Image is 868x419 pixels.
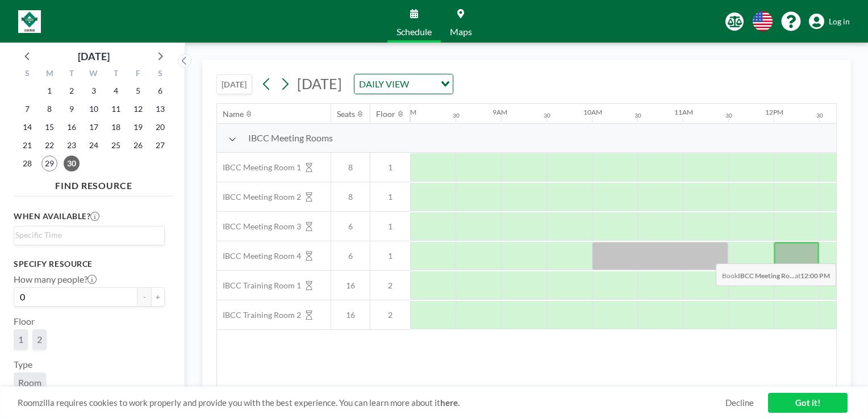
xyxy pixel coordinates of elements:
div: Seats [337,109,355,119]
span: Log in [829,16,850,27]
span: Monday, September 1, 2025 [41,83,57,99]
span: Maps [450,27,472,36]
img: organization-logo [18,10,41,33]
a: Decline [725,397,754,408]
span: IBCC Training Room 2 [217,310,301,320]
div: 12PM [765,108,783,116]
span: Wednesday, September 17, 2025 [86,119,102,135]
span: 6 [331,221,370,232]
span: Wednesday, September 24, 2025 [86,137,102,153]
div: 30 [816,112,823,119]
b: IBCC Meeting Ro... [738,271,795,280]
span: Tuesday, September 2, 2025 [64,83,80,99]
div: Search for option [354,74,453,94]
span: DAILY VIEW [357,77,411,91]
span: Tuesday, September 9, 2025 [64,101,80,117]
span: 1 [370,192,410,202]
label: How many people? [14,274,97,285]
span: IBCC Meeting Rooms [248,132,333,144]
span: 2 [37,334,42,345]
div: F [127,67,149,82]
div: 30 [725,112,732,119]
h3: Specify resource [14,259,165,269]
button: [DATE] [216,74,252,94]
span: [DATE] [297,75,342,92]
div: 10AM [583,108,602,116]
span: Wednesday, September 10, 2025 [86,101,102,117]
span: Thursday, September 4, 2025 [108,83,124,99]
span: Friday, September 19, 2025 [130,119,146,135]
span: Tuesday, September 16, 2025 [64,119,80,135]
div: T [61,67,83,82]
span: Sunday, September 14, 2025 [19,119,35,135]
span: Sunday, September 21, 2025 [19,137,35,153]
span: Sunday, September 28, 2025 [19,156,35,171]
input: Search for option [412,77,434,91]
span: 2 [370,310,410,320]
div: Search for option [14,227,164,244]
button: - [137,287,151,307]
span: IBCC Training Room 1 [217,280,301,291]
span: Monday, September 29, 2025 [41,156,57,171]
div: 30 [544,112,550,119]
span: Friday, September 26, 2025 [130,137,146,153]
span: IBCC Meeting Room 1 [217,162,301,173]
div: [DATE] [78,48,110,64]
span: Saturday, September 13, 2025 [152,101,168,117]
span: 1 [370,221,410,232]
span: IBCC Meeting Room 3 [217,221,301,232]
div: T [105,67,127,82]
span: Friday, September 5, 2025 [130,83,146,99]
span: 8 [331,162,370,173]
span: Thursday, September 11, 2025 [108,101,124,117]
span: Friday, September 12, 2025 [130,101,146,117]
div: S [16,67,39,82]
span: Saturday, September 27, 2025 [152,137,168,153]
div: W [83,67,105,82]
span: IBCC Meeting Room 2 [217,192,301,202]
span: Tuesday, September 23, 2025 [64,137,80,153]
div: Name [223,109,244,119]
span: IBCC Meeting Room 4 [217,251,301,261]
span: 1 [370,162,410,173]
h4: FIND RESOURCE [14,175,174,191]
span: Thursday, September 25, 2025 [108,137,124,153]
button: + [151,287,165,307]
a: Got it! [768,393,848,413]
input: Search for option [15,229,158,241]
div: 9AM [493,108,507,116]
a: here. [440,397,460,408]
span: Thursday, September 18, 2025 [108,119,124,135]
div: 11AM [674,108,693,116]
span: 16 [331,280,370,291]
label: Type [14,359,32,370]
span: Wednesday, September 3, 2025 [86,83,102,99]
label: Floor [14,316,35,327]
div: 30 [635,112,641,119]
span: Schedule [397,27,432,36]
span: Roomzilla requires cookies to work properly and provide you with the best experience. You can lea... [18,397,725,408]
span: 1 [370,251,410,261]
div: M [39,67,61,82]
span: Monday, September 22, 2025 [41,137,57,153]
span: 1 [18,334,23,345]
span: Tuesday, September 30, 2025 [64,156,80,171]
div: Floor [376,109,395,119]
span: Saturday, September 6, 2025 [152,83,168,99]
span: 8 [331,192,370,202]
a: Log in [809,14,850,30]
b: 12:00 PM [800,271,830,280]
span: Monday, September 15, 2025 [41,119,57,135]
div: S [149,67,171,82]
span: Monday, September 8, 2025 [41,101,57,117]
span: 16 [331,310,370,320]
span: Book at [716,263,836,286]
span: 6 [331,251,370,261]
span: 2 [370,280,410,291]
span: Room [18,377,41,388]
div: 30 [453,112,460,119]
span: Sunday, September 7, 2025 [19,101,35,117]
span: Saturday, September 20, 2025 [152,119,168,135]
